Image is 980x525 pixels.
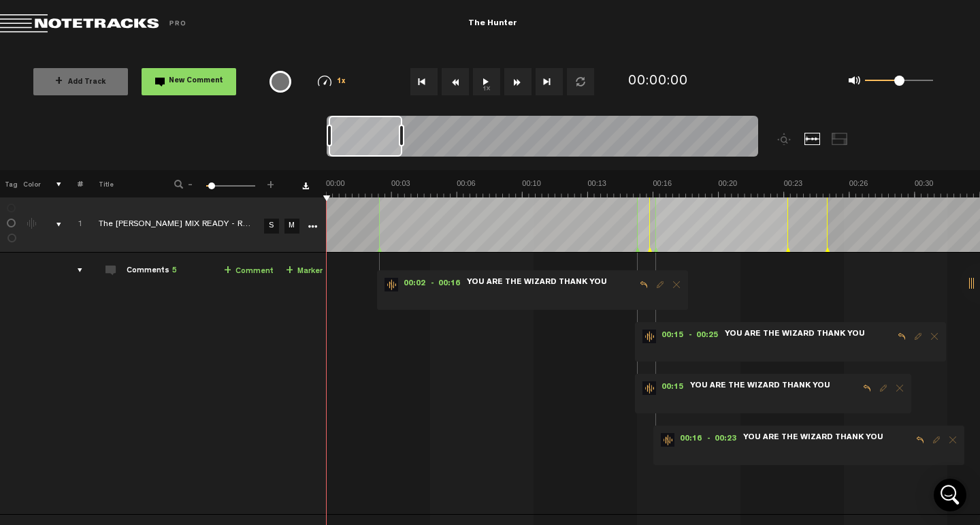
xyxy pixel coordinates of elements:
[410,68,438,95] button: Go to beginning
[656,381,689,395] span: 00:15
[674,433,707,447] span: 00:16
[875,383,892,393] span: Edit comment
[264,219,279,234] a: S
[224,264,274,279] a: Comment
[934,479,966,511] div: Open Intercom Messenger
[83,197,260,253] td: Click to edit the title The [PERSON_NAME] MIX READY - REDO -JM15 -chris6 - INST
[668,280,685,289] span: Delete comment
[286,266,293,276] span: +
[172,267,177,275] span: 5
[892,383,908,393] span: Delete comment
[723,330,866,339] span: YOU ARE THE WIZARD THANK YOU
[859,383,875,393] span: Reply to comment
[22,218,43,230] div: Change the color of the waveform
[224,266,231,276] span: +
[628,72,688,92] div: 00:00:00
[652,280,668,289] span: Edit comment
[301,76,363,87] div: 1x
[62,197,83,253] td: Click to change the order number 1
[536,68,563,95] button: Go to end
[945,435,961,445] span: Delete comment
[567,68,594,95] button: Loop
[661,433,674,447] img: star-track.png
[62,253,83,515] td: comments
[910,332,926,341] span: Edit comment
[41,197,62,253] td: comments, stamps & drawings
[99,219,276,232] div: Click to edit the title
[185,178,196,187] span: -
[302,182,309,189] a: Download comments
[504,68,532,95] button: Fast Forward
[127,266,177,277] div: Comments
[642,381,656,395] img: star-track.png
[269,71,291,93] div: {{ tooltip_message }}
[689,330,723,343] span: - 00:25
[473,68,500,95] button: 1x
[20,170,41,197] th: Color
[318,76,331,86] img: speedometer.svg
[742,433,885,443] span: YOU ARE THE WIZARD THANK YOU
[55,76,63,87] span: +
[636,280,652,289] span: Reply to comment
[689,381,832,391] span: YOU ARE THE WIZARD THANK YOU
[55,79,106,86] span: Add Track
[142,68,236,95] button: New Comment
[894,332,910,341] span: Reply to comment
[465,278,608,287] span: YOU ARE THE WIZARD THANK YOU
[642,330,656,343] img: star-track.png
[306,219,318,232] a: More
[20,197,41,253] td: Change the color of the waveform
[707,433,742,447] span: - 00:23
[169,78,223,85] span: New Comment
[385,278,398,291] img: star-track.png
[398,278,431,291] span: 00:02
[83,170,156,197] th: Title
[33,68,128,95] button: +Add Track
[265,178,276,187] span: +
[286,264,323,279] a: Marker
[928,435,945,445] span: Edit comment
[442,68,469,95] button: Rewind
[431,278,465,291] span: - 00:16
[64,219,85,232] div: Click to change the order number
[43,218,64,232] div: comments, stamps & drawings
[912,435,928,445] span: Reply to comment
[337,78,346,86] span: 1x
[926,332,943,341] span: Delete comment
[62,170,83,197] th: #
[284,219,299,234] a: M
[656,330,689,343] span: 00:15
[64,264,85,277] div: comments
